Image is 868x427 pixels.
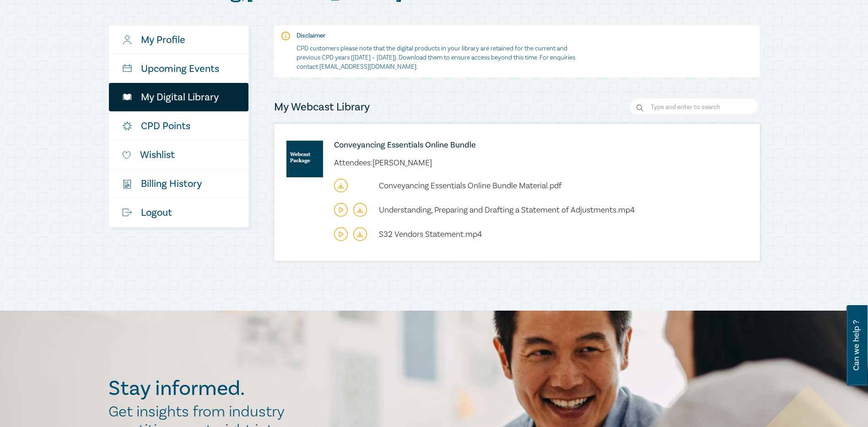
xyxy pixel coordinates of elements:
[334,141,705,150] a: Conveyancing Essentials Online Bundle
[108,377,324,400] h2: Stay informed.
[334,159,432,167] li: Attendees: [PERSON_NAME]
[109,83,248,111] a: My Digital Library
[379,230,482,238] a: S32 Vendors Statement.mp4
[297,44,578,71] p: CPD customers please note that the digital products in your library are retained for the current ...
[109,198,248,227] a: Logout
[109,26,248,54] a: My Profile
[274,100,370,115] h4: My Webcast Library
[297,32,325,40] strong: Disclaimer
[379,229,482,240] span: S32 Vendors Statement.mp4
[852,311,861,380] span: Can we help ?
[630,98,760,116] input: Search
[109,55,248,83] a: Upcoming Events
[124,181,126,185] tspan: $
[109,112,248,140] a: CPD Points
[319,63,416,71] a: [EMAIL_ADDRESS][DOMAIN_NAME]
[379,181,561,191] span: Conveyancing Essentials Online Bundle Material.pdf
[379,205,635,215] span: Understanding, Preparing and Drafting a Statement of Adjustments.mp4
[379,206,635,214] a: Understanding, Preparing and Drafting a Statement of Adjustments.mp4
[286,141,323,177] img: online-intensive-(to-download)
[109,170,248,198] a: $Billing History
[109,141,248,169] a: Wishlist
[379,182,561,190] a: Conveyancing Essentials Online Bundle Material.pdf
